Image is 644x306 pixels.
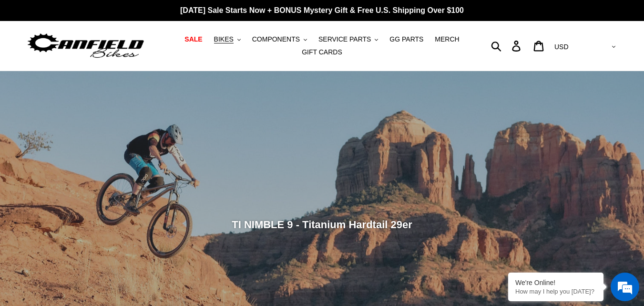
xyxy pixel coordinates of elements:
[385,33,428,46] a: GG PARTS
[209,33,245,46] button: BIKES
[515,288,596,295] p: How may I help you today?
[314,33,383,46] button: SERVICE PARTS
[430,33,464,46] a: MERCH
[26,31,145,61] img: Canfield Bikes
[435,35,459,43] span: MERCH
[389,35,423,43] span: GG PARTS
[180,33,207,46] a: SALE
[515,279,596,286] div: We're Online!
[184,35,202,43] span: SALE
[297,46,347,59] a: GIFT CARDS
[252,35,300,43] span: COMPONENTS
[214,35,234,43] span: BIKES
[302,48,342,56] span: GIFT CARDS
[232,218,412,230] span: TI NIMBLE 9 - Titanium Hardtail 29er
[247,33,312,46] button: COMPONENTS
[318,35,371,43] span: SERVICE PARTS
